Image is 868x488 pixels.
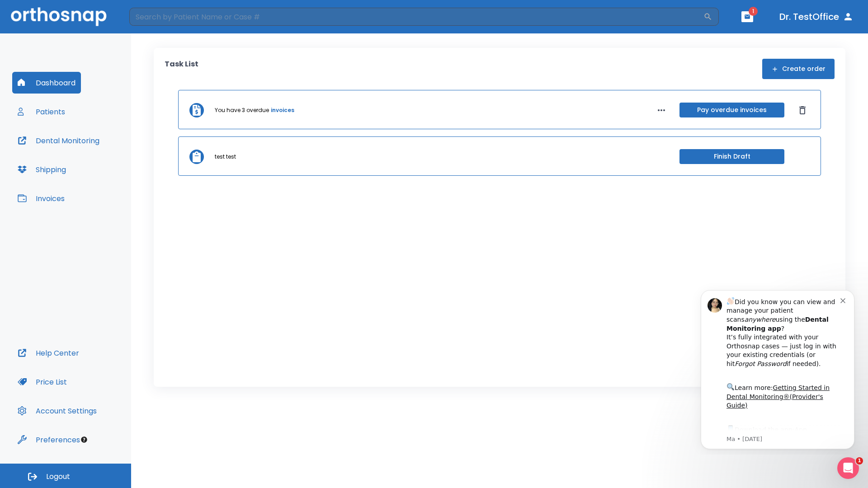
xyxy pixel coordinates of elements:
[11,7,107,26] img: Orthosnap
[679,149,784,164] button: Finish Draft
[856,457,863,465] span: 1
[46,472,70,482] span: Logout
[749,7,758,16] span: 1
[762,59,835,79] button: Create order
[12,429,85,450] button: Preferences
[12,371,72,393] button: Price List
[679,103,784,117] button: Pay overdue invoices
[215,153,236,161] p: test test
[837,457,859,479] iframe: Intercom live chat
[12,101,71,122] button: Patients
[129,8,703,26] input: Search by Patient Name or Case #
[687,282,868,455] iframe: Intercom notifications message
[12,159,71,180] button: Shipping
[12,342,85,364] button: Help Center
[215,106,269,114] p: You have 3 overdue
[776,9,857,25] button: Dr. TestOffice
[12,72,81,94] button: Dashboard
[39,144,120,160] a: App Store
[12,188,70,209] button: Invoices
[80,436,88,444] div: Tooltip anchor
[39,153,153,161] p: Message from Ma, sent 7w ago
[39,142,153,188] div: Download the app: | ​ Let us know if you need help getting started!
[271,106,294,114] a: invoices
[795,103,810,117] button: Dismiss
[165,59,198,79] p: Task List
[12,400,102,422] button: Account Settings
[153,14,160,21] button: Dismiss notification
[12,130,105,151] button: Dental Monitoring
